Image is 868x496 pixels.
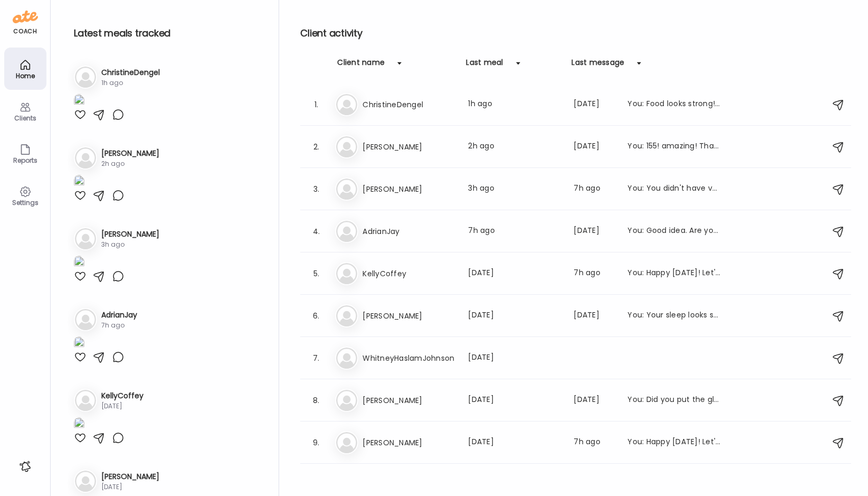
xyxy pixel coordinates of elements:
[336,348,357,369] img: bg-avatar-default.svg
[101,67,160,78] h3: ChristineDengel
[574,436,615,449] div: 7h ago
[363,352,455,364] h3: WhitneyHaslamJohnson
[310,225,322,238] div: 4.
[627,183,720,195] div: You: You didn't have very much protein here. How long did this hold you?
[574,98,615,111] div: [DATE]
[13,8,38,25] img: ate
[74,94,84,108] img: images%2FnIuc6jdPc0TSU2YLwgiPYRrdqFm1%2Fh5FZw01aE0TxpPXuIOAz%2FHc61GXDfjRPVqBiQQkNc_1080
[337,57,385,74] div: Client name
[363,267,455,280] h3: KellyCoffey
[75,309,96,330] img: bg-avatar-default.svg
[468,98,561,111] div: 1h ago
[310,183,322,195] div: 3.
[13,27,37,36] div: coach
[310,352,322,364] div: 7.
[101,78,160,88] div: 1h ago
[310,267,322,280] div: 5.
[468,183,561,195] div: 3h ago
[468,436,561,449] div: [DATE]
[363,225,455,238] h3: AdrianJay
[574,225,615,238] div: [DATE]
[363,310,455,322] h3: [PERSON_NAME]
[101,229,159,240] h3: [PERSON_NAME]
[627,141,720,153] div: You: 155! amazing! That is also with travel and [PERSON_NAME]! :)
[101,148,159,159] h3: [PERSON_NAME]
[363,436,455,449] h3: [PERSON_NAME]
[310,310,322,322] div: 6.
[101,240,159,249] div: 3h ago
[363,394,455,407] h3: [PERSON_NAME]
[300,25,851,41] h2: Client activity
[74,417,84,432] img: images%2FamhTIbco5mTOJTSQzT9sJL9WUN22%2FRxkgGrTkBOHad2vTEAnG%2FCSP9cyWFy0VFt8fQjbYn_1080
[336,390,357,411] img: bg-avatar-default.svg
[101,159,159,169] div: 2h ago
[336,263,357,284] img: bg-avatar-default.svg
[6,72,44,79] div: Home
[6,115,44,121] div: Clients
[75,390,96,411] img: bg-avatar-default.svg
[574,310,615,322] div: [DATE]
[101,401,144,411] div: [DATE]
[468,394,561,407] div: [DATE]
[75,228,96,249] img: bg-avatar-default.svg
[627,436,720,449] div: You: Happy [DATE]! Let's make it a strong week! 1-Log your food. 2-Weights 3-Water
[468,352,561,364] div: [DATE]
[363,183,455,195] h3: [PERSON_NAME]
[466,57,503,74] div: Last meal
[336,221,357,242] img: bg-avatar-default.svg
[6,157,44,164] div: Reports
[574,141,615,153] div: [DATE]
[363,98,455,111] h3: ChristineDengel
[310,394,322,407] div: 8.
[75,147,96,169] img: bg-avatar-default.svg
[468,141,561,153] div: 2h ago
[627,267,720,280] div: You: Happy [DATE]! Let's make it a strong week! 1-Log your food. 2-Weights 3-Water
[74,25,262,41] h2: Latest meals tracked
[336,305,357,326] img: bg-avatar-default.svg
[574,267,615,280] div: 7h ago
[310,141,322,153] div: 2.
[101,482,159,492] div: [DATE]
[310,436,322,449] div: 9.
[75,67,96,88] img: bg-avatar-default.svg
[468,225,561,238] div: 7h ago
[336,136,357,157] img: bg-avatar-default.svg
[574,394,615,407] div: [DATE]
[336,179,357,200] img: bg-avatar-default.svg
[101,321,137,330] div: 7h ago
[74,175,84,189] img: images%2FZ9FsUQaXJiSu2wrJMJP2bdS5VZ13%2FYAkGxo8iecXS2xAbPWRl%2FmMvEbH32DoqRc66KfP6D_1080
[627,98,720,111] div: You: Food looks strong! Keep it up!
[468,267,561,280] div: [DATE]
[627,225,720,238] div: You: Good idea. Are you riding this week?
[571,57,624,74] div: Last message
[101,310,137,321] h3: AdrianJay
[627,394,720,407] div: You: Did you put the glucose monitor on?
[75,471,96,492] img: bg-avatar-default.svg
[6,199,44,206] div: Settings
[574,183,615,195] div: 7h ago
[468,310,561,322] div: [DATE]
[336,94,357,115] img: bg-avatar-default.svg
[336,432,357,453] img: bg-avatar-default.svg
[101,390,144,401] h3: KellyCoffey
[363,141,455,153] h3: [PERSON_NAME]
[627,310,720,322] div: You: Your sleep looks strong as well on your Whoop band.
[310,98,322,111] div: 1.
[74,256,84,270] img: images%2F8D4NB6x7KXgYlHneBphRsrTiv8F3%2F2YnKCFY4OigqRkYfipRT%2Fe5nFOtErhrTQZ1R0vaQR_1080
[101,471,159,482] h3: [PERSON_NAME]
[74,336,84,351] img: images%2FvKBlXzq35hcVvM4ynsPSvBUNQlD3%2FYbWB5lNV5Dj6rPG6ysw5%2F0YeYpk0jcV39v29u1JT5_1080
